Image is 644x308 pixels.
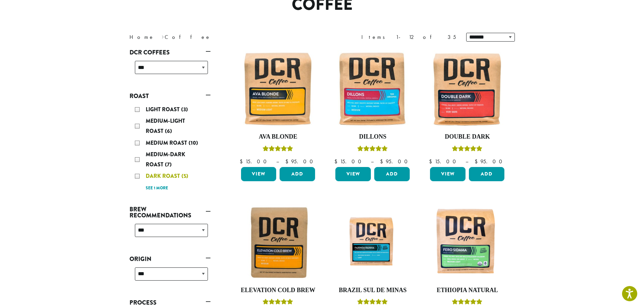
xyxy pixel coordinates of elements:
a: View [335,167,371,181]
bdi: 95.00 [475,158,505,165]
img: Ava-Blonde-12oz-1-300x300.jpg [239,50,317,128]
span: $ [334,158,340,165]
h4: Double Dark [428,133,506,141]
a: View [241,167,277,181]
bdi: 15.00 [334,158,364,165]
span: (6) [165,127,172,135]
img: Double-Dark-12oz-300x300.jpg [428,50,506,128]
a: See 1 more [146,185,168,192]
div: Items 1-12 of 35 [361,33,456,41]
span: – [371,158,374,165]
h4: Ava Blonde [239,133,317,141]
span: $ [380,158,386,165]
span: (3) [181,105,188,113]
button: Add [280,167,315,181]
bdi: 95.00 [380,158,411,165]
img: Elevation-Cold-Brew-300x300.jpg [239,204,317,281]
span: Medium-Dark Roast [146,150,185,168]
div: Rated 5.00 out of 5 [357,145,388,155]
span: – [276,158,279,165]
div: Roast [129,102,211,195]
a: Roast [129,90,211,102]
span: Dark Roast [146,172,182,180]
span: (5) [182,172,188,180]
span: Light Roast [146,105,181,113]
div: Rated 5.00 out of 5 [452,298,482,308]
nav: Breadcrumb [129,33,312,41]
button: Add [374,167,410,181]
div: Rated 5.00 out of 5 [357,298,388,308]
h4: Dillons [334,133,411,141]
img: DCR-Fero-Sidama-Coffee-Bag-2019-300x300.png [428,204,506,281]
span: (7) [165,161,172,168]
a: Brew Recommendations [129,204,211,221]
h4: Ethiopia Natural [428,287,506,294]
span: $ [475,158,480,165]
bdi: 95.00 [285,158,316,165]
div: Rated 5.00 out of 5 [263,145,293,155]
a: DCR Coffees [129,47,211,58]
div: Brew Recommendations [129,221,211,245]
a: Home [129,33,154,41]
img: Dillons-12oz-300x300.jpg [334,50,411,128]
span: – [466,158,468,165]
span: Medium-Light Roast [146,117,185,135]
div: Rated 4.50 out of 5 [452,145,482,155]
a: DillonsRated 5.00 out of 5 [334,50,411,164]
h4: Elevation Cold Brew [239,287,317,294]
span: › [162,31,164,41]
button: Add [469,167,504,181]
bdi: 15.00 [429,158,459,165]
div: Origin [129,265,211,289]
a: Ava BlondeRated 5.00 out of 5 [239,50,317,164]
span: $ [240,158,245,165]
div: Rated 5.00 out of 5 [263,298,293,308]
span: Medium Roast [146,139,189,147]
img: Fazenda-Rainha_12oz_Mockup.jpg [334,213,411,271]
a: Double DarkRated 4.50 out of 5 [428,50,506,164]
a: View [430,167,466,181]
bdi: 15.00 [240,158,270,165]
a: Origin [129,253,211,265]
span: $ [285,158,291,165]
span: (10) [189,139,198,147]
h4: Brazil Sul De Minas [334,287,411,294]
span: $ [429,158,435,165]
div: DCR Coffees [129,58,211,82]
